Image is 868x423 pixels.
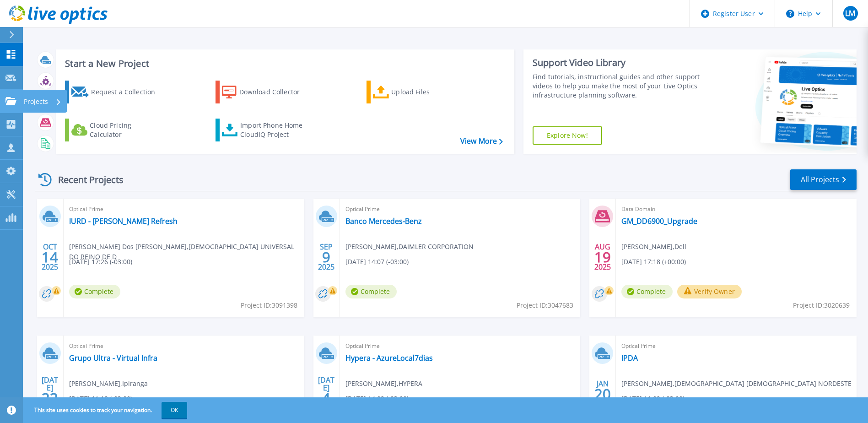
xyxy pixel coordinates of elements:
[790,169,857,190] a: All Projects
[594,240,611,274] div: AUG 2025
[241,300,297,310] span: Project ID: 3091398
[322,394,330,402] span: 4
[621,394,685,404] span: [DATE] 11:02 (-03:00)
[322,253,330,261] span: 9
[69,341,299,351] span: Optical Prime
[41,240,59,274] div: OCT 2025
[621,285,673,298] span: Complete
[345,204,575,214] span: Optical Prime
[345,242,474,252] span: [PERSON_NAME] , DAIMLER CORPORATION
[621,341,851,351] span: Optical Prime
[42,253,58,261] span: 14
[621,204,851,214] span: Data Domain
[35,168,136,191] div: Recent Projects
[460,137,503,146] a: View More
[345,285,397,298] span: Complete
[621,379,852,389] span: [PERSON_NAME] , [DEMOGRAPHIC_DATA] [DEMOGRAPHIC_DATA] NORDESTE
[345,394,409,404] span: [DATE] 14:02 (-03:00)
[533,57,702,69] div: Support Video Library
[318,240,335,274] div: SEP 2025
[533,126,602,145] a: Explore Now!
[845,10,855,17] span: LM
[65,59,502,69] h3: Start a New Project
[240,121,312,139] div: Import Phone Home CloudIQ Project
[69,242,304,262] span: [PERSON_NAME] Dos [PERSON_NAME] , [DEMOGRAPHIC_DATA] UNIVERSAL DO REINO DE D
[25,402,187,418] span: This site uses cookies to track your navigation.
[41,377,59,411] div: [DATE] 2025
[345,257,409,267] span: [DATE] 14:07 (-03:00)
[594,377,611,411] div: JAN 2025
[69,394,132,404] span: [DATE] 11:18 (-03:00)
[345,341,575,351] span: Optical Prime
[162,402,187,418] button: OK
[345,217,422,226] a: Banco Mercedes-Benz
[24,90,48,114] p: Projects
[65,81,167,103] a: Request a Collection
[391,83,464,101] div: Upload Files
[345,379,422,389] span: [PERSON_NAME] , HYPERA
[69,379,148,389] span: [PERSON_NAME] , Ipiranga
[42,394,58,402] span: 22
[594,390,611,398] span: 20
[91,83,164,101] div: Request a Collection
[533,72,702,100] div: Find tutorials, instructional guides and other support videos to help you make the most of your L...
[594,253,611,261] span: 19
[69,285,120,298] span: Complete
[318,377,335,411] div: [DATE] 2025
[216,81,318,103] a: Download Collector
[69,204,299,214] span: Optical Prime
[65,119,167,141] a: Cloud Pricing Calculator
[239,83,313,101] div: Download Collector
[621,257,686,267] span: [DATE] 17:18 (+00:00)
[69,257,132,267] span: [DATE] 17:26 (-03:00)
[793,300,850,310] span: Project ID: 3020639
[621,217,697,226] a: GM_DD6900_Upgrade
[621,242,686,252] span: [PERSON_NAME] , Dell
[677,285,742,298] button: Verify Owner
[367,81,469,103] a: Upload Files
[69,217,178,226] a: IURD - [PERSON_NAME] Refresh
[517,300,573,310] span: Project ID: 3047683
[345,353,433,363] a: Hypera - AzureLocal7dias
[621,353,638,363] a: IPDA
[69,353,157,363] a: Grupo Ultra - Virtual Infra
[90,121,163,139] div: Cloud Pricing Calculator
